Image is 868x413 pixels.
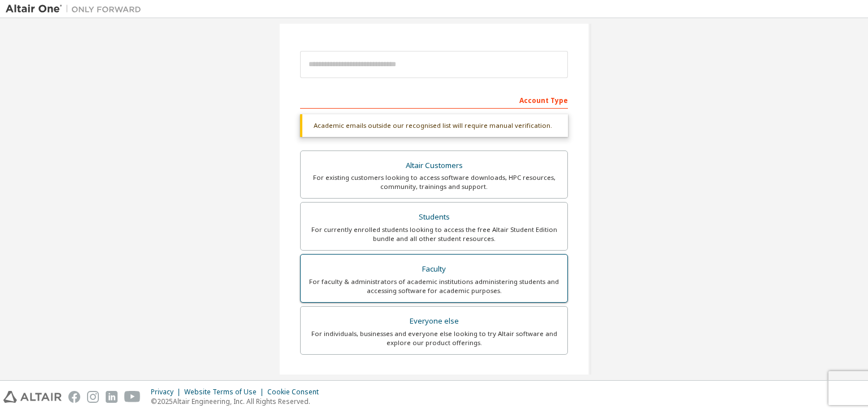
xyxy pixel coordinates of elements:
[267,388,325,397] div: Cookie Consent
[3,391,62,403] img: altair_logo.svg
[151,388,184,397] div: Privacy
[300,372,568,390] div: Your Profile
[307,173,561,191] div: For existing customers looking to access software downloads, HPC resources, community, trainings ...
[307,209,561,225] div: Students
[184,388,267,397] div: Website Terms of Use
[300,114,568,137] div: Academic emails outside our recognised list will require manual verification.
[68,391,80,403] img: facebook.svg
[307,158,561,174] div: Altair Customers
[307,261,561,277] div: Faculty
[87,391,99,403] img: instagram.svg
[151,397,325,406] p: © 2025 Altair Engineering, Inc. All Rights Reserved.
[106,391,118,403] img: linkedin.svg
[300,91,568,109] div: Account Type
[307,313,561,329] div: Everyone else
[124,391,141,403] img: youtube.svg
[307,225,561,243] div: For currently enrolled students looking to access the free Altair Student Edition bundle and all ...
[6,3,147,15] img: Altair One
[307,277,561,295] div: For faculty & administrators of academic institutions administering students and accessing softwa...
[307,329,561,347] div: For individuals, businesses and everyone else looking to try Altair software and explore our prod...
